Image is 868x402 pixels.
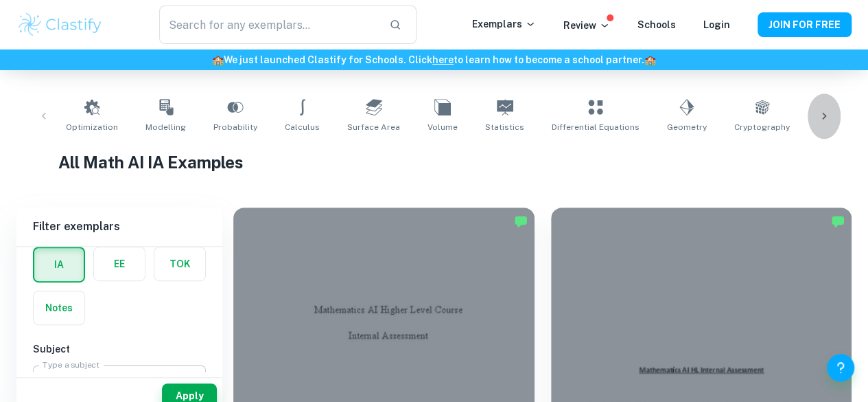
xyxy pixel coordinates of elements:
[34,291,84,324] button: Notes
[66,121,118,133] span: Optimization
[667,121,707,133] span: Geometry
[212,54,224,65] span: 🏫
[427,121,458,133] span: Volume
[758,12,852,37] button: JOIN FOR FREE
[734,121,790,133] span: Cryptography
[472,16,536,32] p: Exemplars
[213,121,257,133] span: Probability
[347,121,400,133] span: Surface Area
[514,214,528,228] img: Marked
[3,52,865,67] h6: We just launched Clastify for Schools. Click to learn how to become a school partner.
[432,54,454,65] a: here
[58,150,810,175] h1: All Math AI IA Examples
[145,121,186,133] span: Modelling
[94,247,145,280] button: EE
[16,11,104,38] img: Clastify logo
[285,121,320,133] span: Calculus
[831,214,845,228] img: Marked
[827,354,854,381] button: Help and Feedback
[644,54,656,65] span: 🏫
[154,247,205,280] button: TOK
[703,19,730,30] a: Login
[637,19,676,30] a: Schools
[34,248,84,281] button: IA
[159,5,379,44] input: Search for any exemplars...
[16,208,222,246] h6: Filter exemplars
[563,18,610,33] p: Review
[43,359,99,370] label: Type a subject
[33,342,206,357] h6: Subject
[552,121,640,133] span: Differential Equations
[485,121,524,133] span: Statistics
